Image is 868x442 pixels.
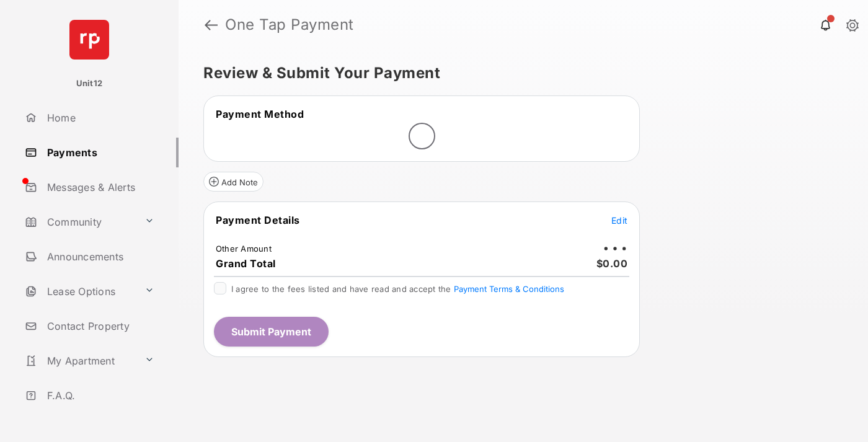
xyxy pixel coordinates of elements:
[454,284,564,294] button: I agree to the fees listed and have read and accept the
[611,214,627,226] button: Edit
[20,242,179,272] a: Announcements
[20,138,179,167] a: Payments
[203,66,833,81] h5: Review & Submit Your Payment
[203,172,263,192] button: Add Note
[20,276,139,306] a: Lease Options
[20,381,179,410] a: F.A.Q.
[69,20,109,60] img: svg+xml;base64,PHN2ZyB4bWxucz0iaHR0cDovL3d3dy53My5vcmcvMjAwMC9zdmciIHdpZHRoPSI2NCIgaGVpZ2h0PSI2NC...
[20,103,179,133] a: Home
[76,77,103,90] p: Unit12
[596,257,628,270] span: $0.00
[216,214,300,226] span: Payment Details
[20,172,179,202] a: Messages & Alerts
[20,207,139,237] a: Community
[231,284,564,294] span: I agree to the fees listed and have read and accept the
[20,346,139,376] a: My Apartment
[225,17,354,32] strong: One Tap Payment
[214,317,329,347] button: Submit Payment
[216,257,276,270] span: Grand Total
[215,243,272,254] td: Other Amount
[20,311,179,341] a: Contact Property
[216,108,304,120] span: Payment Method
[611,215,627,226] span: Edit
